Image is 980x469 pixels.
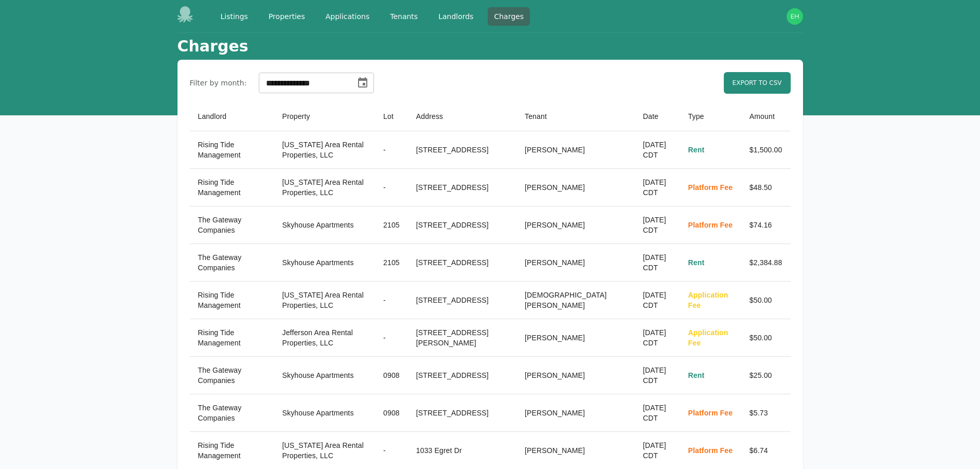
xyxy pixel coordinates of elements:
[408,131,516,169] th: [STREET_ADDRESS]
[516,282,635,319] th: [DEMOGRAPHIC_DATA][PERSON_NAME]
[516,131,635,169] th: [PERSON_NAME]
[408,102,516,131] th: Address
[741,206,791,244] td: $74.16
[190,169,274,206] th: Rising Tide Management
[688,258,705,267] span: Rent
[516,169,635,206] th: [PERSON_NAME]
[274,102,376,131] th: Property
[190,394,274,432] th: The Gateway Companies
[741,244,791,282] td: $2,384.88
[190,357,274,394] th: The Gateway Companies
[375,244,408,282] th: 2105
[688,221,733,229] span: Platform Fee
[375,169,408,206] th: -
[688,328,728,347] span: Application Fee
[408,244,516,282] th: [STREET_ADDRESS]
[190,282,274,319] th: Rising Tide Management
[635,357,680,394] th: [DATE] CDT
[635,131,680,169] th: [DATE] CDT
[741,357,791,394] td: $25.00
[488,7,530,26] a: Charges
[635,282,680,319] th: [DATE] CDT
[688,146,705,154] span: Rent
[352,73,373,93] button: Choose date, selected date is Sep 1, 2025
[274,282,376,319] th: [US_STATE] Area Rental Properties, LLC
[190,206,274,244] th: The Gateway Companies
[375,357,408,394] th: 0908
[408,169,516,206] th: [STREET_ADDRESS]
[319,7,376,26] a: Applications
[688,291,728,309] span: Application Fee
[177,37,248,56] h1: Charges
[375,282,408,319] th: -
[408,357,516,394] th: [STREET_ADDRESS]
[516,319,635,357] th: [PERSON_NAME]
[408,319,516,357] th: [STREET_ADDRESS][PERSON_NAME]
[741,282,791,319] td: $50.00
[516,394,635,432] th: [PERSON_NAME]
[384,7,424,26] a: Tenants
[408,282,516,319] th: [STREET_ADDRESS]
[516,244,635,282] th: [PERSON_NAME]
[274,131,376,169] th: [US_STATE] Area Rental Properties, LLC
[262,7,311,26] a: Properties
[274,206,376,244] th: Skyhouse Apartments
[516,206,635,244] th: [PERSON_NAME]
[635,394,680,432] th: [DATE] CDT
[274,244,376,282] th: Skyhouse Apartments
[635,169,680,206] th: [DATE] CDT
[432,7,479,26] a: Landlords
[635,319,680,357] th: [DATE] CDT
[688,371,705,379] span: Rent
[190,319,274,357] th: Rising Tide Management
[680,102,741,131] th: Type
[190,244,274,282] th: The Gateway Companies
[375,206,408,244] th: 2105
[516,102,635,131] th: Tenant
[408,394,516,432] th: [STREET_ADDRESS]
[635,102,680,131] th: Date
[274,169,376,206] th: [US_STATE] Area Rental Properties, LLC
[190,102,274,131] th: Landlord
[724,72,791,94] a: Export to CSV
[190,131,274,169] th: Rising Tide Management
[688,446,733,455] span: Platform Fee
[688,409,733,417] span: Platform Fee
[274,319,376,357] th: Jefferson Area Rental Properties, LLC
[375,319,408,357] th: -
[274,357,376,394] th: Skyhouse Apartments
[688,183,733,192] span: Platform Fee
[516,357,635,394] th: [PERSON_NAME]
[635,244,680,282] th: [DATE] CDT
[741,102,791,131] th: Amount
[741,319,791,357] td: $50.00
[408,206,516,244] th: [STREET_ADDRESS]
[741,169,791,206] td: $48.50
[274,394,376,432] th: Skyhouse Apartments
[635,206,680,244] th: [DATE] CDT
[741,131,791,169] td: $1,500.00
[215,7,254,26] a: Listings
[375,131,408,169] th: -
[375,102,408,131] th: Lot
[741,394,791,432] td: $5.73
[375,394,408,432] th: 0908
[190,78,247,88] label: Filter by month:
